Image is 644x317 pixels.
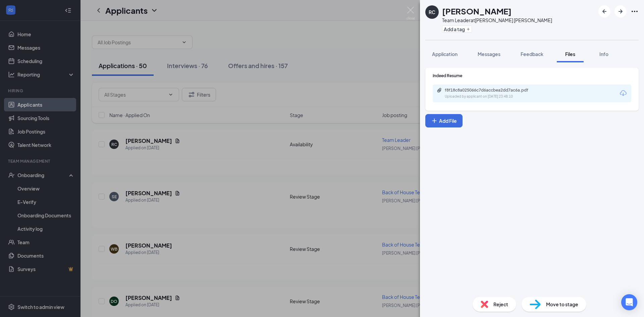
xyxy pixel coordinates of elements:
svg: Paperclip [437,88,442,93]
span: Info [599,51,608,57]
a: Paperclipf8f18c8a025066c7d6accbea2dd7ac6a.pdfUploaded by applicant on [DATE] 23:48:10 [437,88,545,99]
span: Messages [478,51,500,57]
span: Move to stage [546,301,578,308]
div: Uploaded by applicant on [DATE] 23:48:10 [445,94,545,99]
div: Open Intercom Messenger [621,294,637,310]
div: f8f18c8a025066c7d6accbea2dd7ac6a.pdf [445,88,539,93]
svg: Ellipses [631,7,639,15]
svg: Plus [431,117,438,124]
svg: Plus [466,27,470,31]
svg: ArrowLeftNew [600,7,608,15]
button: ArrowRight [614,5,627,17]
span: Application [432,51,458,57]
div: Team Leader at [PERSON_NAME] [PERSON_NAME] [442,17,552,23]
button: PlusAdd a tag [442,25,472,33]
div: Indeed Resume [433,73,631,78]
span: Feedback [521,51,543,57]
svg: Download [619,89,627,97]
svg: ArrowRight [616,7,625,15]
span: Reject [493,301,508,308]
button: Add FilePlus [425,114,463,127]
button: ArrowLeftNew [598,5,610,17]
span: Files [565,51,575,57]
div: RC [429,9,435,15]
h1: [PERSON_NAME] [442,5,512,17]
